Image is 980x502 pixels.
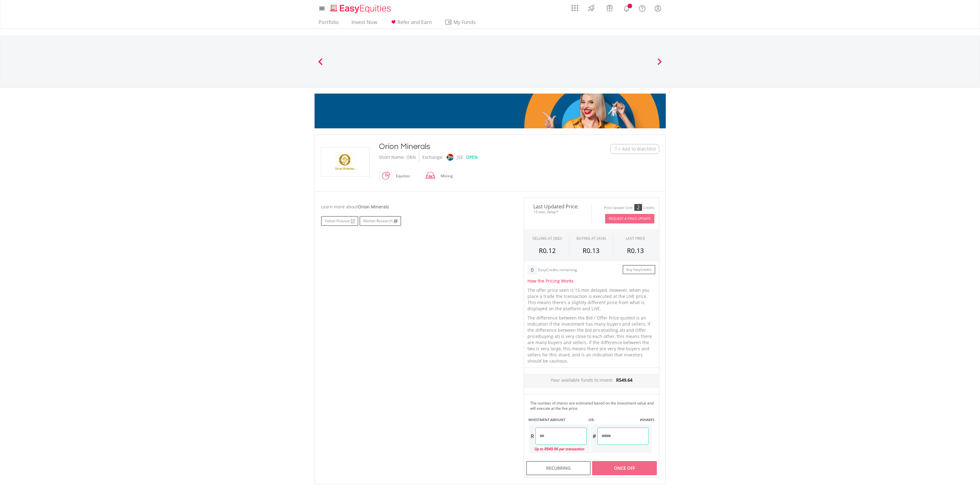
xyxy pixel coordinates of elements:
div: Your available funds to invest: [524,374,659,388]
a: Yahoo Finance [321,216,358,226]
label: #SHARES [640,417,654,422]
a: Notifications [619,2,634,14]
a: Vouchers [600,2,619,13]
span: 15-min. Delay* [529,209,587,215]
div: LAST PRICE [626,236,645,241]
a: My Profile [650,2,666,15]
img: EQU.ZA.ORN.png [322,147,368,176]
a: Buy EasyCredits [623,265,655,275]
p: The offer price seen is 15-min delayed. However, when you place a trade the transaction is execut... [527,287,656,312]
div: R [529,428,535,445]
a: Portfolio [316,19,341,29]
div: JSE [457,152,463,163]
span: Refer and Earn [397,19,432,26]
div: # [591,428,597,445]
img: vouchers-v2.svg [604,3,615,13]
div: Equities [393,169,410,183]
a: Home page [328,2,393,14]
span: Last Updated Price: [529,204,587,209]
p: The difference between the Bid / Offer Price quoted is an indication if the investment has many b... [527,315,656,364]
div: Price Update Cost: [604,206,633,210]
a: FAQ's and Support [634,2,650,14]
span: R0.12 [539,246,556,255]
div: Mining [437,169,453,183]
div: EasyCredits remaining [538,268,577,273]
div: Short Name: [379,152,405,163]
a: Market Research [360,216,401,226]
div: Once Off [592,461,657,475]
label: -OR- [588,417,595,422]
div: ORN [406,152,416,163]
span: My Funds [445,18,485,26]
div: Recurring [526,461,591,475]
div: 0 [527,265,537,275]
div: Exchange: [422,152,443,163]
a: Refer and Earn [387,19,434,29]
label: INVESTMENT AMOUNT [528,417,565,422]
span: Orion Minerals [358,204,389,210]
div: Up to R949.96 per transaction [529,445,587,453]
img: jse.png [446,154,453,161]
img: Watchlist [614,147,618,151]
div: Credits [643,206,654,210]
span: + Add to Watchlist [618,146,656,152]
a: Invest Now [349,19,380,29]
button: Request A Price Update [605,214,654,223]
div: OPEN [466,152,478,163]
div: The number of shares are estimated based on the investment value and will execute at the live price. [530,400,657,411]
div: 2 [634,204,642,211]
span: R0.13 [583,246,600,255]
div: SELLING AT (BID) [532,236,562,241]
img: EasyEquities_Logo.png [329,4,393,14]
a: AppsGrid [567,2,582,11]
span: BUYING AT (ASK) [576,236,606,241]
span: R0.13 [627,246,644,255]
img: EasyMortage Promotion Banner [315,94,666,128]
div: Orion Minerals [379,141,572,152]
img: thrive-v2.svg [586,3,596,13]
div: Learn more about [321,204,514,210]
img: grid-menu-icon.svg [571,5,578,11]
span: How the Pricing Works [527,278,574,284]
span: R549.64 [616,377,632,383]
button: Watchlist + Add to Watchlist [610,144,659,154]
